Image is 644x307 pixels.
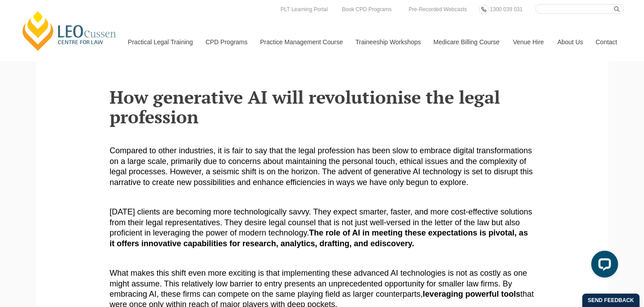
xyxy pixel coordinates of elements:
[407,4,470,14] a: Pre-Recorded Webcasts
[110,146,534,188] p: Compared to other industries, it is fair to say that the legal profession has been slow to embrac...
[110,207,534,249] p: [DATE] clients are becoming more technologically savvy. They expect smarter, faster, and more cos...
[254,23,349,61] a: Practice Management Course
[506,23,551,61] a: Venue Hire
[487,4,525,14] a: 1300 039 031
[20,10,119,52] a: [PERSON_NAME] Centre for Law
[427,23,506,61] a: Medicare Billing Course
[110,85,500,128] strong: How generative AI will revolutionise the legal profession
[490,6,522,13] span: 1300 039 031
[121,23,199,61] a: Practical Legal Training
[423,290,520,299] strong: leveraging powerful tools
[110,228,528,248] strong: The role of AI in meeting these expectations is pivotal, as it offers innovative capabilities for...
[278,4,330,14] a: PLT Learning Portal
[584,247,622,285] iframe: LiveChat chat widget
[349,23,427,61] a: Traineeship Workshops
[339,4,394,14] a: Book CPD Programs
[551,23,589,61] a: About Us
[199,23,253,61] a: CPD Programs
[589,23,624,61] a: Contact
